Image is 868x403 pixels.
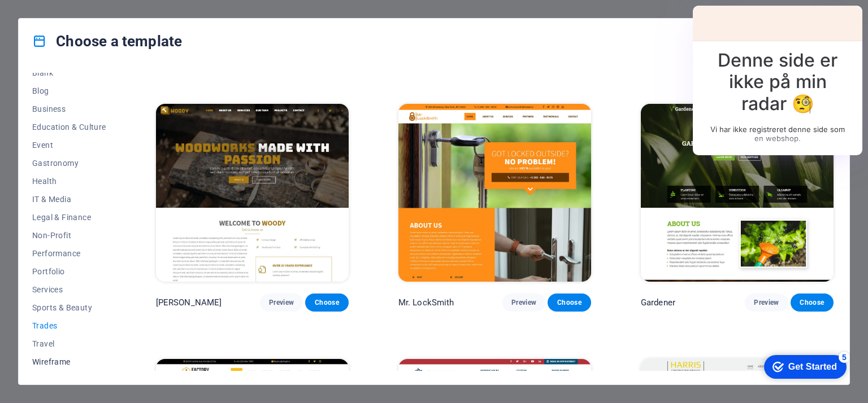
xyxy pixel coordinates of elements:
[269,298,294,307] span: Preview
[32,68,106,77] span: Blank
[32,172,106,190] button: Health
[32,213,106,222] span: Legal & Finance
[32,104,106,113] span: Business
[32,317,106,335] button: Trades
[32,281,106,299] button: Services
[314,298,339,307] span: Choose
[32,122,106,132] span: Education & Culture
[32,244,106,262] button: Performance
[32,64,106,82] button: Blank
[641,104,834,281] img: Gardener
[32,285,106,294] span: Services
[32,299,106,317] button: Sports & Beauty
[32,303,106,312] span: Sports & Beauty
[32,177,106,186] span: Health
[32,267,106,276] span: Portfolio
[32,321,106,330] span: Trades
[32,32,182,50] h4: Choose a template
[32,231,106,240] span: Non-Profit
[32,154,106,172] button: Gastronomy
[557,298,581,307] span: Choose
[305,294,348,312] button: Choose
[32,353,106,371] button: Wireframe
[32,190,106,208] button: IT & Media
[754,298,779,307] span: Preview
[32,118,106,136] button: Education & Culture
[32,262,106,281] button: Portfolio
[800,298,824,307] span: Choose
[84,2,95,14] div: 5
[32,249,106,258] span: Performance
[32,195,106,204] span: IT & Media
[156,297,222,308] p: [PERSON_NAME]
[32,136,106,154] button: Event
[32,357,106,366] span: Wireframe
[260,294,303,312] button: Preview
[32,339,106,348] span: Travel
[511,298,536,307] span: Preview
[398,104,591,281] img: Mr. LockSmith
[32,159,106,168] span: Gastronomy
[398,297,454,308] p: Mr. LockSmith
[156,104,349,281] img: Woody
[32,226,106,244] button: Non-Profit
[33,12,82,23] div: Get Started
[32,141,106,150] span: Event
[9,6,92,29] div: Get Started 5 items remaining, 0% complete
[32,82,106,100] button: Blog
[32,86,106,95] span: Blog
[745,294,788,312] button: Preview
[705,125,850,143] p: Vi har ikke registreret denne side som en webshop.
[32,100,106,118] button: Business
[548,294,591,312] button: Choose
[32,335,106,353] button: Travel
[32,208,106,226] button: Legal & Finance
[641,297,675,308] p: Gardener
[502,294,545,312] button: Preview
[791,294,834,312] button: Choose
[705,50,850,115] h2: Denne side er ikke på min radar 🧐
